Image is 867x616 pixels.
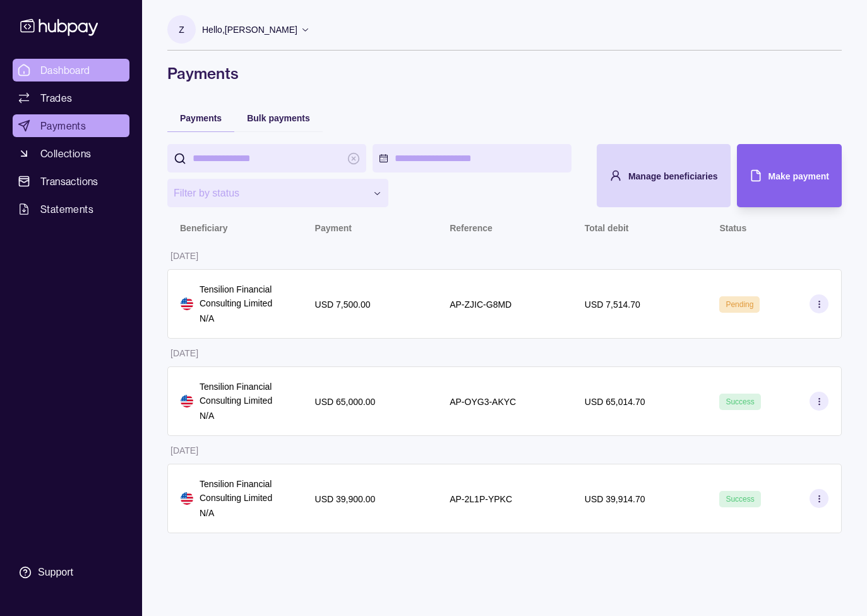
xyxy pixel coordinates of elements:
p: Total debit [585,223,629,233]
span: Success [726,495,754,504]
p: Tensilion Financial Consulting Limited [200,380,290,408]
span: Dashboard [40,63,90,78]
span: Make payment [768,171,829,181]
p: [DATE] [170,445,198,456]
p: USD 65,000.00 [315,397,376,407]
p: AP-OYG3-AKYC [450,397,516,407]
h1: Payments [167,63,842,83]
p: Tensilion Financial Consulting Limited [200,282,290,310]
a: Transactions [13,170,129,193]
span: Manage beneficiaries [628,171,718,181]
p: Tensilion Financial Consulting Limited [200,477,290,505]
a: Statements [13,198,129,220]
span: Collections [40,146,91,161]
p: USD 39,900.00 [315,494,376,504]
span: Success [726,397,754,406]
span: Transactions [40,174,99,189]
p: Hello, [PERSON_NAME] [202,23,297,37]
img: us [181,298,193,310]
input: search [193,144,341,172]
a: Dashboard [13,59,129,82]
span: Bulk payments [247,113,310,123]
p: USD 7,514.70 [585,299,640,310]
span: Payments [180,113,222,123]
span: Trades [40,90,72,106]
p: N/A [200,409,290,423]
a: Trades [13,87,129,109]
button: Manage beneficiaries [597,144,731,207]
a: Support [13,559,129,586]
span: Payments [40,118,86,133]
p: Beneficiary [180,223,227,233]
p: AP-ZJIC-G8MD [450,299,511,310]
p: Z [179,23,184,37]
a: Collections [13,142,129,165]
img: us [181,395,193,408]
a: Payments [13,114,129,137]
p: N/A [200,506,290,520]
p: Payment [315,223,352,233]
p: USD 39,914.70 [585,494,645,504]
p: [DATE] [170,251,198,261]
p: [DATE] [170,348,198,358]
p: Reference [450,223,493,233]
p: AP-2L1P-YPKC [450,494,512,504]
p: USD 7,500.00 [315,299,371,310]
span: Pending [726,300,753,309]
span: Statements [40,202,93,217]
img: us [181,492,193,505]
button: Make payment [737,144,842,207]
p: USD 65,014.70 [585,397,645,407]
div: Support [38,565,73,579]
p: N/A [200,311,290,325]
p: Status [719,223,746,233]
